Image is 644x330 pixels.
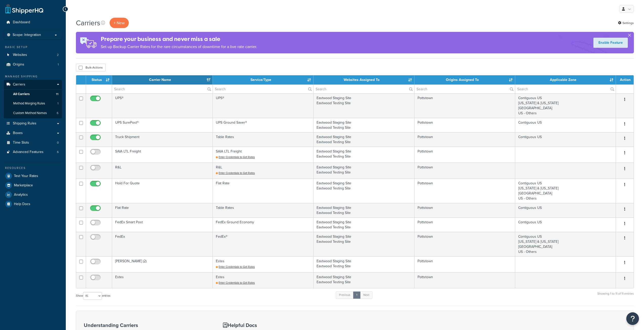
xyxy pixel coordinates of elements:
[112,118,213,132] td: UPS SurePost®
[112,179,213,203] td: Hold For Quote
[314,203,414,217] td: Eastwood Staging Site Eastwood Testing Site
[515,132,616,147] td: Contiguous US
[4,200,62,209] li: Help Docs
[4,74,62,79] div: Manage Shipping
[4,128,62,138] a: Boxes
[353,291,361,299] a: 1
[213,272,314,288] td: Estes
[112,232,213,256] td: FedEx
[101,43,257,50] p: Set up Backup Carrier Rates for the rare circumstances of downtime for a live rate carrier.
[4,50,62,60] a: Websites 2
[13,121,36,126] span: Shipping Rules
[13,101,45,106] span: Method Merging Rules
[213,75,314,84] th: Service/Type: activate to sort column ascending
[213,232,314,256] td: FedEx®
[110,18,129,28] button: + New
[314,256,414,272] td: Eastwood Staging Site Eastwood Testing Site
[76,18,100,28] h1: Carriers
[4,60,62,69] li: Origins
[515,179,616,203] td: Contiguous US [US_STATE] & [US_STATE] [GEOGRAPHIC_DATA] US - Others
[112,272,213,288] td: Estes
[4,18,62,27] a: Dashboard
[336,291,354,299] a: Previous
[626,312,639,325] button: Open Resource Center
[112,217,213,232] td: FedEx Smart Post
[4,99,62,108] a: Method Merging Rules 1
[13,53,27,57] span: Websites
[4,171,62,181] li: Test Your Rates
[219,281,255,285] span: Enter Credentials to Get Rates
[76,32,101,53] img: ad-rules-rateshop-fe6ec290ccb7230408bd80ed9643f0289d75e0ffd9eb532fc0e269fcd187b520.png
[414,93,515,118] td: Pottstown
[4,108,62,118] li: Custom Method Names
[14,174,38,178] span: Test Your Rates
[314,232,414,256] td: Eastwood Staging Site Eastwood Testing Site
[213,118,314,132] td: UPS Ground Saver®
[314,147,414,163] td: Eastwood Staging Site Eastwood Testing Site
[616,75,634,84] th: Action
[57,111,58,115] span: 6
[216,171,255,175] a: Enter Credentials to Get Rates
[13,150,44,154] span: Advanced Features
[13,20,30,25] span: Dashboard
[213,179,314,203] td: Flat Rate
[216,155,255,159] a: Enter Credentials to Get Rates
[213,163,314,179] td: R&L
[219,171,255,175] span: Enter Credentials to Get Rates
[314,179,414,203] td: Eastwood Staging Site Eastwood Testing Site
[414,163,515,179] td: Pottstown
[112,147,213,163] td: SAIA LTL Freight
[618,19,634,27] a: Settings
[515,203,616,217] td: Contiguous US
[414,147,515,163] td: Pottstown
[4,119,62,128] a: Shipping Rules
[597,291,634,302] div: Showing 1 to 11 of 11 entries
[83,292,102,300] select: Showentries
[4,99,62,108] li: Method Merging Rules
[360,291,372,299] a: Next
[414,203,515,217] td: Pottstown
[84,322,210,328] h3: Understanding Carriers
[76,292,110,300] label: Show entries
[112,256,213,272] td: [PERSON_NAME] (2)
[13,111,47,115] span: Custom Method Names
[112,132,213,147] td: Truck Shipment
[4,147,62,157] a: Advanced Features 6
[4,190,62,199] li: Analytics
[14,183,33,188] span: Marketplace
[216,265,255,269] a: Enter Credentials to Get Rates
[76,64,106,71] button: Bulk Actions
[57,150,59,154] span: 6
[314,93,414,118] td: Eastwood Staging Site Eastwood Testing Site
[13,62,24,67] span: Origins
[216,281,255,285] a: Enter Credentials to Get Rates
[57,141,59,145] span: 0
[414,75,515,84] th: Origins Assigned To: activate to sort column ascending
[4,166,62,170] div: Resources
[4,60,62,69] a: Origins 1
[515,118,616,132] td: Contiguous US
[414,179,515,203] td: Pottstown
[112,163,213,179] td: R&L
[219,155,255,159] span: Enter Credentials to Get Rates
[112,203,213,217] td: Flat Rate
[213,93,314,118] td: UPS®
[14,193,28,197] span: Analytics
[414,272,515,288] td: Pottstown
[57,53,59,57] span: 2
[4,80,62,118] li: Carriers
[414,232,515,256] td: Pottstown
[4,181,62,190] li: Marketplace
[515,93,616,118] td: Contiguous US [US_STATE] & [US_STATE] [GEOGRAPHIC_DATA] US - Others
[515,232,616,256] td: Contiguous US [US_STATE] & [US_STATE] [GEOGRAPHIC_DATA] US - Others
[5,4,43,14] a: ShipperHQ Home
[515,217,616,232] td: Contiguous US
[13,131,23,135] span: Boxes
[13,33,41,37] span: Scope: Integration
[56,92,58,96] span: 11
[515,85,616,93] input: Search
[4,45,62,49] div: Basic Setup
